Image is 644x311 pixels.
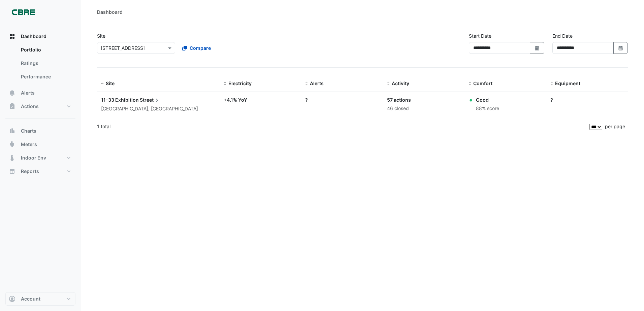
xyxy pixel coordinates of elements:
[550,96,624,103] div: ?
[21,154,46,161] span: Indoor Env
[605,124,625,129] span: per page
[5,165,75,178] button: Reports
[555,80,580,86] span: Equipment
[5,151,75,165] button: Indoor Env
[15,57,75,70] a: Ratings
[21,90,35,96] span: Alerts
[5,43,75,86] div: Dashboard
[9,154,15,161] app-icon: Indoor Env
[21,141,37,148] span: Meters
[15,43,75,57] a: Portfolio
[5,138,75,151] button: Meters
[387,105,460,112] div: 46 closed
[387,97,411,103] a: 57 actions
[534,45,540,51] fa-icon: Select Date
[618,45,624,51] fa-icon: Select Date
[224,97,247,103] a: +4.1% YoY
[473,80,492,86] span: Comfort
[106,80,115,86] span: Site
[21,128,36,134] span: Charts
[9,90,15,96] app-icon: Alerts
[552,32,573,39] label: End Date
[21,168,39,175] span: Reports
[101,105,216,113] div: [GEOGRAPHIC_DATA], [GEOGRAPHIC_DATA]
[9,103,15,110] app-icon: Actions
[9,141,15,148] app-icon: Meters
[21,103,39,110] span: Actions
[392,80,409,86] span: Activity
[8,5,38,19] img: Company Logo
[97,32,105,39] label: Site
[5,30,75,43] button: Dashboard
[5,86,75,100] button: Alerts
[21,33,46,40] span: Dashboard
[469,32,491,39] label: Start Date
[9,168,15,175] app-icon: Reports
[9,128,15,134] app-icon: Charts
[476,96,499,103] div: Good
[178,42,215,54] button: Compare
[21,296,40,302] span: Account
[310,80,324,86] span: Alerts
[5,292,75,306] button: Account
[9,33,15,40] app-icon: Dashboard
[140,96,160,104] span: Street
[97,8,123,15] div: Dashboard
[5,124,75,138] button: Charts
[15,70,75,83] a: Performance
[97,118,588,135] div: 1 total
[101,97,139,103] span: 11-33 Exhibition
[305,96,379,103] div: ?
[476,105,499,112] div: 88% score
[228,80,252,86] span: Electricity
[190,44,211,51] span: Compare
[5,100,75,113] button: Actions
